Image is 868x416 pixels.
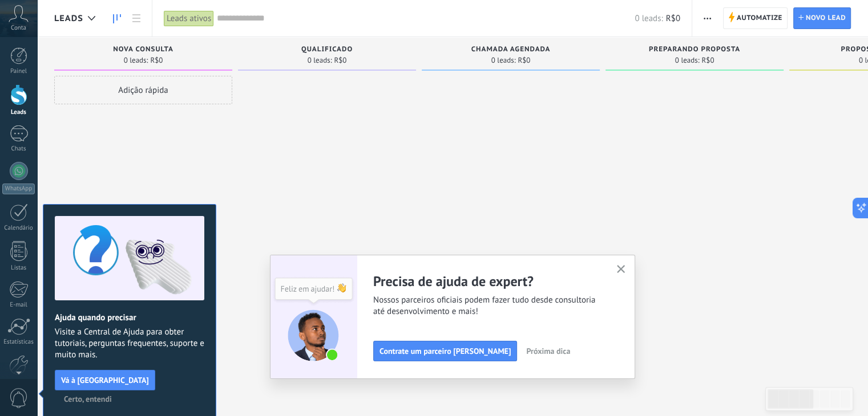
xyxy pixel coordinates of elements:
[666,13,680,24] span: R$0
[11,25,26,32] span: Conta
[334,57,346,64] span: R$0
[107,7,127,30] a: Leads
[471,46,551,54] span: Chamada agendada
[699,7,716,29] button: Mais
[427,46,594,55] div: Chamada agendada
[723,7,788,29] a: Automatize
[301,46,353,54] span: Qualificado
[491,57,516,64] span: 0 leads:
[373,341,517,361] button: Contrate um parceiro [PERSON_NAME]
[521,342,575,360] button: Próxima dica
[61,376,149,384] span: Vá à [GEOGRAPHIC_DATA]
[737,8,782,28] span: Automatize
[701,57,714,64] span: R$0
[2,183,35,194] div: WhatsApp
[55,327,204,361] span: Visite a Central de Ajuda para obter tutoriais, perguntas frequentes, suporte e muito mais.
[54,13,83,24] span: Leads
[54,76,232,104] div: Adição rápida
[2,264,35,272] div: Listas
[611,46,778,55] div: Preparando proposta
[244,46,410,55] div: Qualificado
[649,46,740,54] span: Preparando proposta
[64,395,112,403] span: Certo, entendi
[55,312,204,323] h2: Ajuda quando precisar
[2,145,35,153] div: Chats
[2,109,35,116] div: Leads
[60,46,227,55] div: Nova consulta
[2,301,35,309] div: E-mail
[127,7,146,30] a: Lista
[2,68,35,75] div: Painel
[2,225,35,232] div: Calendário
[635,13,663,24] span: 0 leads:
[124,57,148,64] span: 0 leads:
[150,57,163,64] span: R$0
[59,390,117,407] button: Certo, entendi
[675,57,700,64] span: 0 leads:
[806,8,846,28] span: Novo lead
[55,370,155,390] button: Vá à [GEOGRAPHIC_DATA]
[113,46,173,54] span: Nova consulta
[373,272,603,290] h2: Precisa de ajuda de expert?
[793,7,851,29] a: Novo lead
[526,347,570,355] span: Próxima dica
[308,57,332,64] span: 0 leads:
[373,295,603,317] span: Nossos parceiros oficiais podem fazer tudo desde consultoria até desenvolvimento e mais!
[380,347,511,355] span: Contrate um parceiro [PERSON_NAME]
[518,57,530,64] span: R$0
[164,10,214,27] div: Leads ativos
[2,338,35,346] div: Estatísticas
